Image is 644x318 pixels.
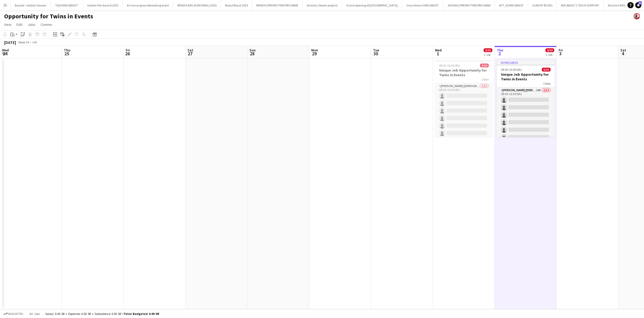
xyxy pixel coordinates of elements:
[124,312,159,316] span: Total Budgeted 0.00 SR
[558,51,563,57] span: 3
[638,1,642,5] span: 62
[434,51,442,57] span: 1
[497,60,555,65] div: In progress
[435,68,493,77] h3: Unique Job Opportunity for Twins in Events
[635,2,641,8] a: 62
[83,0,123,10] button: Golden Pen Award 2025
[402,0,443,10] button: Onyx Arena X MDLBEAST
[2,21,13,28] a: View
[443,0,495,10] button: JEDDAH | PROMOTERS PROGRAM
[484,48,492,52] span: 0/50
[484,53,492,57] div: 1 Job
[497,48,503,52] span: Thu
[126,48,130,52] span: Fri
[501,68,522,72] span: 08:00-16:00 (8h)
[123,0,173,10] button: Al manar groundbreaking event
[372,51,379,57] span: 30
[546,53,554,57] div: 1 Job
[481,77,489,81] span: 1 Role
[187,51,193,57] span: 27
[63,51,70,57] span: 25
[28,312,41,316] span: All jobs
[64,48,70,52] span: Thu
[8,312,23,316] span: Budgeted
[557,0,604,10] button: MDLBEAST | TEACH SUPPORT
[373,48,379,52] span: Tue
[252,0,302,10] button: RIYADH | PROMOTERS PROGRAM
[14,21,25,28] a: Edit
[32,40,37,44] div: +03
[1,51,9,57] span: 24
[620,51,626,57] span: 4
[51,0,83,10] button: *SS24 MDLBEAST*
[17,22,23,27] span: Edit
[545,48,554,52] span: 0/50
[125,51,130,57] span: 26
[310,51,318,57] span: 29
[342,0,402,10] button: Grand opening of [GEOGRAPHIC_DATA]
[542,68,551,72] span: 0/50
[634,13,640,19] app-user-avatar: Ali Shamsan
[302,0,342,10] button: Sindala ( Neom project)
[497,72,555,81] h3: Unique Job Opportunity for Twins in Events
[45,312,159,316] div: Salary 0.00 SR + Expenses 0.00 SR + Subsistence 0.00 SR =
[559,48,563,52] span: Fri
[497,60,555,137] app-job-card: In progress08:00-16:00 (8h)0/50Unique Job Opportunity for Twins in Events1 Role[PERSON_NAME] [DEM...
[528,0,557,10] button: GUNS N' ROSES
[496,51,503,57] span: 2
[249,48,256,52] span: Sun
[2,48,9,52] span: Wed
[249,51,256,57] span: 28
[221,0,252,10] button: Balad Beast 2025
[439,64,460,67] span: 08:00-16:00 (8h)
[28,22,35,27] span: Jobs
[604,0,639,10] button: Atache X MDLBEAST
[620,48,626,52] span: Sat
[17,40,30,44] span: Week 39
[188,48,193,52] span: Sat
[480,64,489,67] span: 0/50
[4,12,93,20] h1: Opportunity for Twins in Events
[495,0,528,10] button: AFT_R | MDLBEAST
[4,22,11,27] span: View
[311,48,318,52] span: Mon
[435,60,493,137] app-job-card: 08:00-16:00 (8h)0/50Unique Job Opportunity for Twins in Events1 Role[PERSON_NAME] [DEMOGRAPHIC_DA...
[26,21,38,28] a: Jobs
[173,0,221,10] button: RIYADH AIR LAUNCHING | 2025
[4,40,16,45] div: [DATE]
[435,48,442,52] span: Wed
[41,22,52,27] span: Comms
[39,21,54,28] a: Comms
[3,311,24,317] button: Budgeted
[11,0,51,10] button: Badael -Jeddah Season
[543,82,551,86] span: 1 Role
